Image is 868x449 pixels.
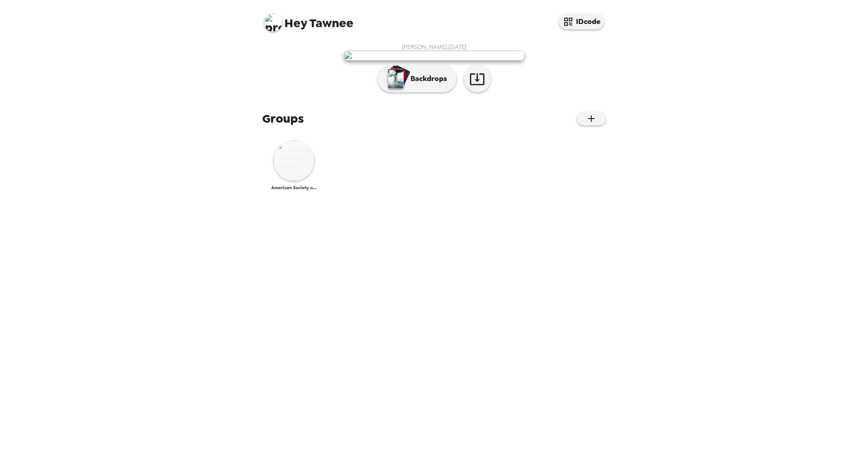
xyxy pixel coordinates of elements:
[402,43,467,51] span: [PERSON_NAME] , [DATE]
[264,9,354,29] span: Tawnee
[406,73,447,84] p: Backdrops
[284,15,307,31] span: Hey
[377,65,457,92] button: Backdrops
[274,140,314,181] img: American Society of Baking
[271,185,316,191] span: American Society of Baking
[344,51,524,61] img: user
[264,14,282,32] img: profile pic
[559,14,604,29] button: IDcode
[262,110,304,127] span: Groups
